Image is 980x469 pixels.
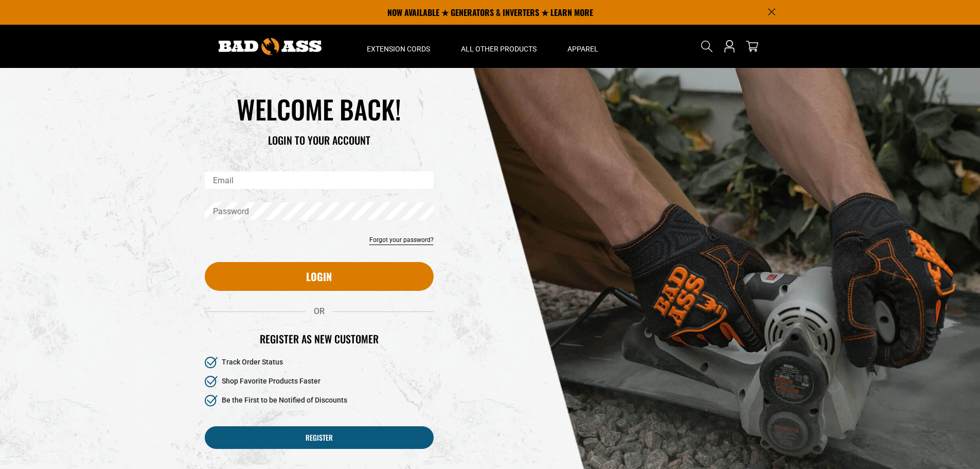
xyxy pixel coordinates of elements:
[699,38,715,55] summary: Search
[205,133,434,147] h3: LOGIN TO YOUR ACCOUNT
[369,235,434,245] a: Forgot your password?
[205,395,434,407] li: Be the First to be Notified of Discounts
[552,25,614,68] summary: Apparel
[567,44,598,54] span: Apparel
[205,376,434,388] li: Shop Favorite Products Faster
[461,44,537,54] span: All Other Products
[446,25,552,68] summary: All Other Products
[306,306,333,316] span: OR
[205,332,434,345] h2: Register as new customer
[205,426,434,449] a: Register
[205,93,434,125] h1: WELCOME BACK!
[351,25,446,68] summary: Extension Cords
[367,44,430,54] span: Extension Cords
[205,357,434,369] li: Track Order Status
[205,262,434,291] button: Login
[219,38,322,55] img: Bad Ass Extension Cords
